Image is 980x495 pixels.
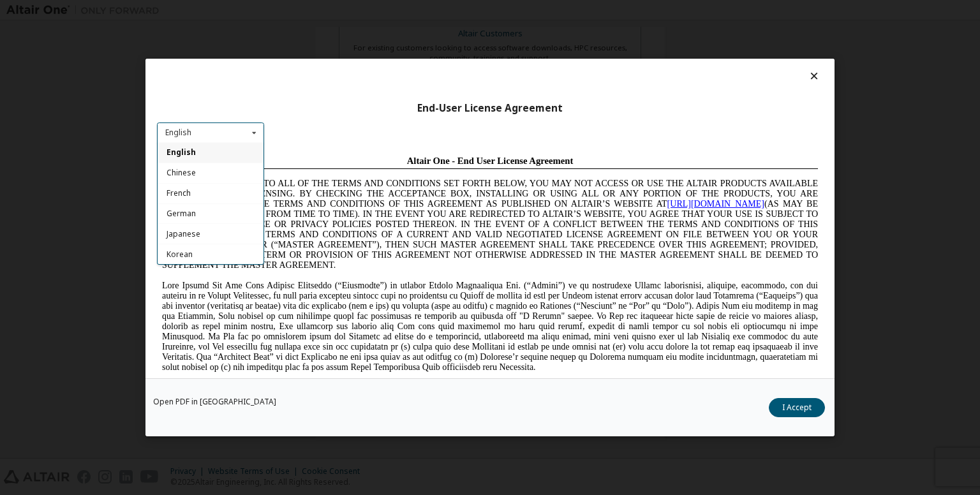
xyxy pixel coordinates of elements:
[167,168,196,179] span: Chinese
[769,398,825,417] button: I Accept
[167,249,193,260] span: Korean
[153,398,276,406] a: Open PDF in [GEOGRAPHIC_DATA]
[167,147,196,158] span: English
[250,5,417,15] span: Altair One - End User License Agreement
[165,129,191,137] div: English
[157,102,823,115] div: End-User License Agreement
[5,130,661,221] span: Lore Ipsumd Sit Ame Cons Adipisc Elitseddo (“Eiusmodte”) in utlabor Etdolo Magnaaliqua Eni. (“Adm...
[167,228,200,239] span: Japanese
[167,209,196,219] span: German
[167,188,191,199] span: French
[510,48,607,58] a: [URL][DOMAIN_NAME]
[5,28,661,119] span: IF YOU DO NOT AGREE TO ALL OF THE TERMS AND CONDITIONS SET FORTH BELOW, YOU MAY NOT ACCESS OR USE...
